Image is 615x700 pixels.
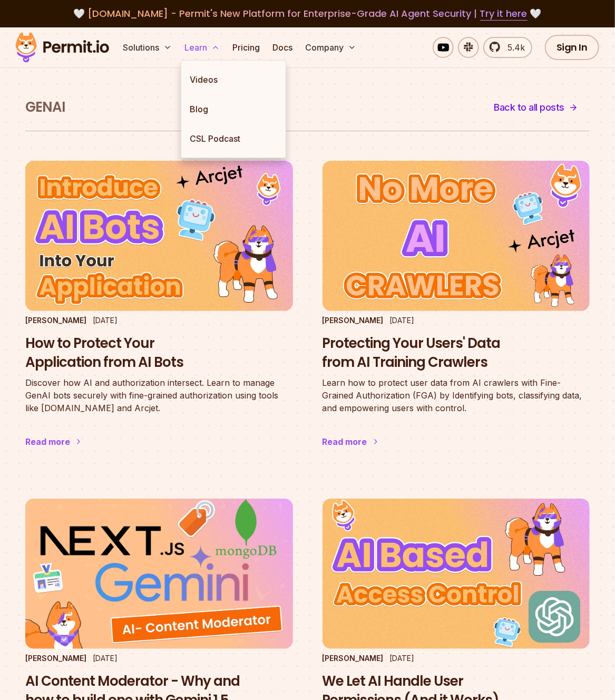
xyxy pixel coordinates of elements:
[268,37,297,58] a: Docs
[323,315,384,326] p: [PERSON_NAME]
[483,95,590,120] a: Back to all posts
[88,7,528,20] span: [DOMAIN_NAME] - Permit's New Platform for Enterprise-Grade AI Agent Security |
[181,65,286,94] a: Videos
[25,499,293,649] img: AI Content Moderator - Why and how to build one with Gemini 1.5
[25,435,70,448] div: Read more
[494,100,565,115] span: Back to all posts
[301,37,360,58] button: Company
[323,435,367,448] div: Read more
[480,7,528,21] a: Try it here
[119,37,176,58] button: Solutions
[93,316,118,325] time: [DATE]
[390,654,415,663] time: [DATE]
[228,37,264,58] a: Pricing
[25,161,293,311] img: How to Protect Your Application from AI Bots
[25,653,86,664] p: [PERSON_NAME]
[25,98,65,117] h1: GenAI
[181,124,286,153] a: CSL Podcast
[181,94,286,124] a: Blog
[323,376,590,414] p: Learn how to protect user data from AI crawlers with Fine-Grained Authorization (FGA) by Identify...
[25,376,293,414] p: Discover how AI and authorization intersect. Learn to manage GenAI bots securely with fine-graine...
[390,316,415,325] time: [DATE]
[93,654,118,663] time: [DATE]
[25,334,293,372] h3: How to Protect Your Application from AI Bots
[323,499,590,649] img: We Let AI Handle User Permissions (And it Works)
[25,315,86,326] p: [PERSON_NAME]
[323,334,590,372] h3: Protecting Your Users' Data from AI Training Crawlers
[11,30,114,65] img: Permit logo
[501,41,525,54] span: 5.4k
[545,35,599,60] a: Sign In
[25,6,590,21] div: 🤍 🤍
[323,653,384,664] p: [PERSON_NAME]
[323,161,590,469] a: Protecting Your Users' Data from AI Training Crawlers [PERSON_NAME][DATE]Protecting Your Users' D...
[25,161,293,469] a: How to Protect Your Application from AI Bots[PERSON_NAME][DATE]How to Protect Your Application fr...
[180,37,224,58] button: Learn
[483,37,532,58] a: 5.4k
[323,161,590,311] img: Protecting Your Users' Data from AI Training Crawlers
